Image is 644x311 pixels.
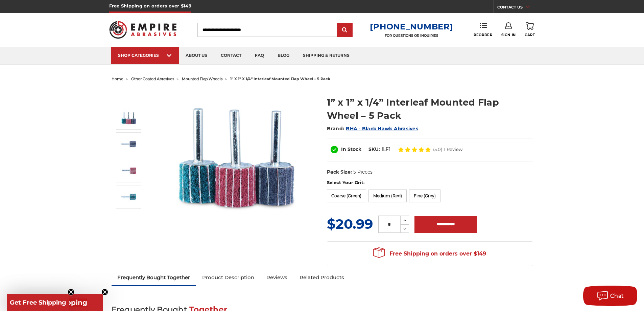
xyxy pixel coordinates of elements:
button: Chat [583,286,637,306]
a: Frequently Bought Together [112,270,196,285]
dt: SKU: [368,146,380,153]
img: 1” x 1” x 1/4” Interleaf Mounted Flap Wheel – 5 Pack [169,89,305,224]
span: 1” x 1” x 1/4” interleaf mounted flap wheel – 5 pack [230,76,330,81]
dd: ILF1 [382,146,390,153]
a: Reorder [474,22,492,37]
div: Get Free ShippingClose teaser [7,294,69,311]
a: contact [214,47,248,64]
a: Cart [525,22,535,37]
a: home [112,76,123,81]
span: Brand: [327,126,344,132]
a: CONTACT US [497,3,535,13]
span: $20.99 [327,216,373,232]
span: Chat [610,293,624,299]
dt: Pack Size: [327,169,352,176]
div: Get Free ShippingClose teaser [7,294,103,311]
span: Sign In [501,33,516,37]
a: about us [179,47,214,64]
a: other coated abrasives [131,76,174,81]
p: FOR QUESTIONS OR INQUIRIES [370,34,453,38]
span: In Stock [341,146,361,152]
img: Empire Abrasives [109,17,177,43]
a: Reviews [260,270,293,285]
a: BHA - Black Hawk Abrasives [346,126,418,132]
div: SHOP CATEGORIES [118,53,172,58]
img: 1” x 1” x 1/4” Interleaf Mounted Flap Wheel – 5 Pack [120,188,137,205]
img: 1” x 1” x 1/4” Interleaf Mounted Flap Wheel – 5 Pack [120,136,137,153]
button: Close teaser [68,289,74,295]
a: Related Products [293,270,350,285]
span: Reorder [474,33,492,37]
a: shipping & returns [296,47,356,64]
span: (5.0) [433,147,442,152]
a: blog [271,47,296,64]
label: Select Your Grit: [327,179,533,186]
span: Free Shipping on orders over $149 [373,247,486,261]
img: 1” x 1” x 1/4” Interleaf Mounted Flap Wheel – 5 Pack [120,109,137,126]
a: Product Description [196,270,260,285]
button: Close teaser [101,289,108,295]
dd: 5 Pieces [353,169,373,176]
span: 1 Review [444,147,462,152]
a: mounted flap wheels [182,76,222,81]
img: 1” x 1” x 1/4” Interleaf Mounted Flap Wheel – 5 Pack [120,162,137,179]
span: Cart [525,33,535,37]
a: [PHONE_NUMBER] [370,22,453,31]
a: faq [248,47,271,64]
h1: 1” x 1” x 1/4” Interleaf Mounted Flap Wheel – 5 Pack [327,96,533,122]
span: Get Free Shipping [10,299,66,306]
input: Submit [338,23,352,37]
